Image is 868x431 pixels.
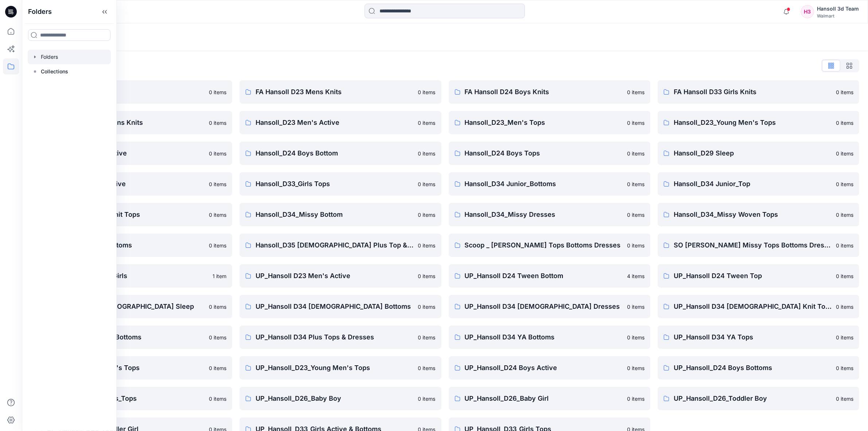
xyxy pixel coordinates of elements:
[418,150,436,157] p: 0 items
[674,179,832,189] p: Hansoll_D34 Junior_Top
[449,142,650,165] a: Hansoll_D24 Boys Tops0 items
[31,111,232,134] a: FA Hansoll D34 Womens Knits0 items
[256,332,413,342] p: UP_Hansoll D34 Plus Tops & Dresses
[31,234,232,257] a: Hansoll_D34_Plus Bottoms0 items
[627,272,645,280] p: 4 items
[47,271,208,281] p: TWEEN Hansoll D33 Girls
[674,240,832,250] p: SO [PERSON_NAME] Missy Tops Bottoms Dresses
[240,203,441,226] a: Hansoll_D34_Missy Bottom0 items
[627,303,645,311] p: 0 items
[240,142,441,165] a: Hansoll_D24 Boys Bottom0 items
[209,119,226,127] p: 0 items
[47,118,205,128] p: FA Hansoll D34 Womens Knits
[31,326,232,349] a: UP_Hansoll D34 Plus Bottoms0 items
[256,393,413,404] p: UP_Hansoll_D26_Baby Boy
[209,364,226,372] p: 0 items
[836,211,853,219] p: 0 items
[465,271,623,281] p: UP_Hansoll D24 Tween Bottom
[31,80,232,104] a: EcoShot Hansoll0 items
[418,211,436,219] p: 0 items
[240,264,441,288] a: UP_Hansoll D23 Men's Active0 items
[836,364,853,372] p: 0 items
[836,180,853,188] p: 0 items
[209,303,226,311] p: 0 items
[240,295,441,318] a: UP_Hansoll D34 [DEMOGRAPHIC_DATA] Bottoms0 items
[658,142,859,165] a: Hansoll_D29 Sleep0 items
[31,387,232,410] a: UP_Hansoll_D24_Boys_Tops0 items
[256,240,413,250] p: Hansoll_D35 [DEMOGRAPHIC_DATA] Plus Top & Dresses
[465,332,623,342] p: UP_Hansoll D34 YA Bottoms
[465,118,623,128] p: Hansoll_D23_Men's Tops
[418,119,436,127] p: 0 items
[47,363,205,373] p: UP_Hansoll_D23_Men's Tops
[240,172,441,196] a: Hansoll_D33_Girls Tops0 items
[47,209,205,220] p: Hansoll_D34 Missy Knit Tops
[209,88,226,96] p: 0 items
[209,395,226,403] p: 0 items
[836,272,853,280] p: 0 items
[449,264,650,288] a: UP_Hansoll D24 Tween Bottom4 items
[47,332,205,342] p: UP_Hansoll D34 Plus Bottoms
[627,395,645,403] p: 0 items
[209,334,226,341] p: 0 items
[240,387,441,410] a: UP_Hansoll_D26_Baby Boy0 items
[465,209,623,220] p: Hansoll_D34_Missy Dresses
[836,88,853,96] p: 0 items
[256,301,413,312] p: UP_Hansoll D34 [DEMOGRAPHIC_DATA] Bottoms
[256,363,413,373] p: UP_Hansoll_D23_Young Men's Tops
[31,142,232,165] a: Hansoll_D24 Boys Active0 items
[240,234,441,257] a: Hansoll_D35 [DEMOGRAPHIC_DATA] Plus Top & Dresses0 items
[449,111,650,134] a: Hansoll_D23_Men's Tops0 items
[256,209,413,220] p: Hansoll_D34_Missy Bottom
[449,234,650,257] a: Scoop _ [PERSON_NAME] Tops Bottoms Dresses0 items
[674,209,832,220] p: Hansoll_D34_Missy Woven Tops
[801,5,814,18] div: H3
[47,87,205,97] p: EcoShot Hansoll
[658,356,859,380] a: UP_Hansoll_D24 Boys Bottoms0 items
[47,179,205,189] p: Hansoll_D33_Girls Active
[658,387,859,410] a: UP_Hansoll_D26_Toddler Boy0 items
[256,148,413,158] p: Hansoll_D24 Boys Bottom
[465,393,623,404] p: UP_Hansoll_D26_Baby Girl
[240,80,441,104] a: FA Hansoll D23 Mens Knits0 items
[256,87,413,97] p: FA Hansoll D23 Mens Knits
[674,301,832,312] p: UP_Hansoll D34 [DEMOGRAPHIC_DATA] Knit Tops
[240,356,441,380] a: UP_Hansoll_D23_Young Men's Tops0 items
[658,80,859,104] a: FA Hansoll D33 Girls Knits0 items
[418,88,436,96] p: 0 items
[449,326,650,349] a: UP_Hansoll D34 YA Bottoms0 items
[658,111,859,134] a: Hansoll_D23_Young Men's Tops0 items
[674,332,832,342] p: UP_Hansoll D34 YA Tops
[418,334,436,341] p: 0 items
[209,242,226,249] p: 0 items
[627,211,645,219] p: 0 items
[817,4,859,13] div: Hansoll 3d Team
[47,148,205,158] p: Hansoll_D24 Boys Active
[256,118,413,128] p: Hansoll_D23 Men's Active
[449,172,650,196] a: Hansoll_D34 Junior_Bottoms0 items
[209,150,226,157] p: 0 items
[658,234,859,257] a: SO [PERSON_NAME] Missy Tops Bottoms Dresses0 items
[465,87,623,97] p: FA Hansoll D24 Boys Knits
[658,203,859,226] a: Hansoll_D34_Missy Woven Tops0 items
[658,326,859,349] a: UP_Hansoll D34 YA Tops0 items
[627,119,645,127] p: 0 items
[658,264,859,288] a: UP_Hansoll D24 Tween Top0 items
[31,203,232,226] a: Hansoll_D34 Missy Knit Tops0 items
[674,271,832,281] p: UP_Hansoll D24 Tween Top
[465,363,623,373] p: UP_Hansoll_D24 Boys Active
[836,303,853,311] p: 0 items
[674,148,832,158] p: Hansoll_D29 Sleep
[240,326,441,349] a: UP_Hansoll D34 Plus Tops & Dresses0 items
[47,393,205,404] p: UP_Hansoll_D24_Boys_Tops
[674,118,832,128] p: Hansoll_D23_Young Men's Tops
[449,295,650,318] a: UP_Hansoll D34 [DEMOGRAPHIC_DATA] Dresses0 items
[47,301,205,312] p: UP_Hansoll D29 [DEMOGRAPHIC_DATA] Sleep
[836,242,853,249] p: 0 items
[418,395,436,403] p: 0 items
[449,387,650,410] a: UP_Hansoll_D26_Baby Girl0 items
[31,295,232,318] a: UP_Hansoll D29 [DEMOGRAPHIC_DATA] Sleep0 items
[627,242,645,249] p: 0 items
[836,150,853,157] p: 0 items
[240,111,441,134] a: Hansoll_D23 Men's Active0 items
